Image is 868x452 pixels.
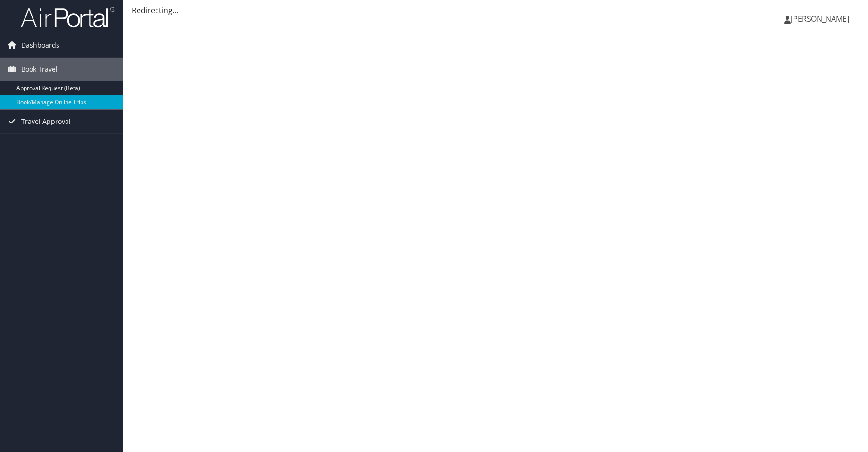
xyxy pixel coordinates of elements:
[21,33,59,57] span: Dashboards
[21,110,71,133] span: Travel Approval
[791,14,849,24] span: [PERSON_NAME]
[21,58,57,81] span: Book Travel
[784,5,859,33] a: [PERSON_NAME]
[21,6,115,28] img: airportal-logo.png
[132,5,859,16] div: Redirecting...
